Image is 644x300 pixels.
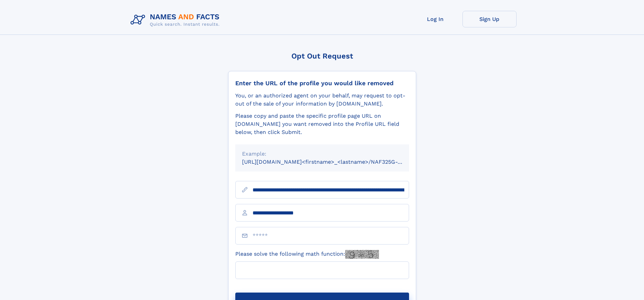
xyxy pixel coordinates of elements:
[228,52,416,60] div: Opt Out Request
[408,11,462,27] a: Log In
[242,150,402,158] div: Example:
[462,11,517,27] a: Sign Up
[235,112,409,136] div: Please copy and paste the specific profile page URL on [DOMAIN_NAME] you want removed into the Pr...
[235,92,409,108] div: You, or an authorized agent on your behalf, may request to opt-out of the sale of your informatio...
[235,79,409,87] div: Enter the URL of the profile you would like removed
[235,250,379,259] label: Please solve the following math function:
[242,159,422,165] small: [URL][DOMAIN_NAME]<firstname>_<lastname>/NAF325G-xxxxxxxx
[128,11,225,29] img: Logo Names and Facts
